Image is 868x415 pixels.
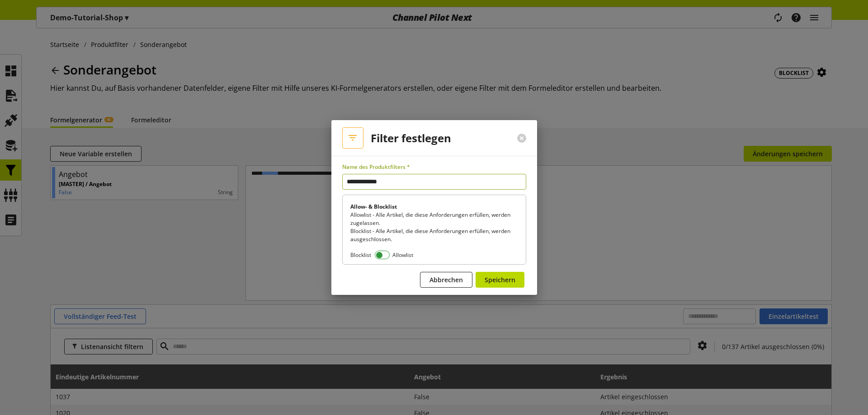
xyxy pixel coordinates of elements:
[420,272,472,288] button: Abbrechen
[350,227,518,243] p: Blocklist - Alle Artikel, die diese Anforderungen erfüllen, werden ausgeschlossen.
[485,275,515,284] span: Speichern
[350,211,518,227] p: Allowlist - Alle Artikel, die diese Anforderungen erfüllen, werden zugelassen.
[350,203,518,211] h3: Allow- & Blocklist
[392,251,413,259] span: Allowlist
[476,272,524,288] button: Speichern
[371,132,451,144] h2: Filter festlegen
[429,275,463,284] span: Abbrechen
[350,251,375,259] span: Blocklist
[342,163,410,171] span: Name des Produktfilters *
